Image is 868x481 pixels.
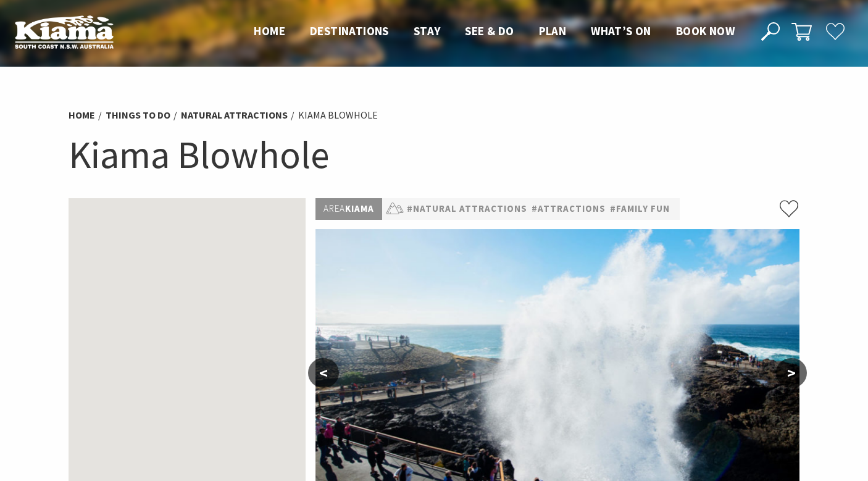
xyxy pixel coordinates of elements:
img: Kiama Logo [15,15,114,49]
a: #Attractions [532,201,606,217]
span: Book now [676,23,735,38]
a: Home [69,109,95,122]
nav: Main Menu [241,22,747,42]
a: #Family Fun [610,201,670,217]
span: Destinations [310,23,389,38]
span: Stay [414,23,441,38]
span: Area [323,203,345,214]
span: What’s On [591,23,651,38]
a: #Natural Attractions [407,201,527,217]
span: See & Do [465,23,514,38]
a: Things To Do [106,109,170,122]
p: Kiama [315,198,382,220]
h1: Kiama Blowhole [69,130,799,180]
span: Plan [539,23,567,38]
li: Kiama Blowhole [298,107,378,123]
a: Natural Attractions [181,109,288,122]
button: > [776,358,807,388]
span: Home [254,23,285,38]
button: < [308,358,339,388]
